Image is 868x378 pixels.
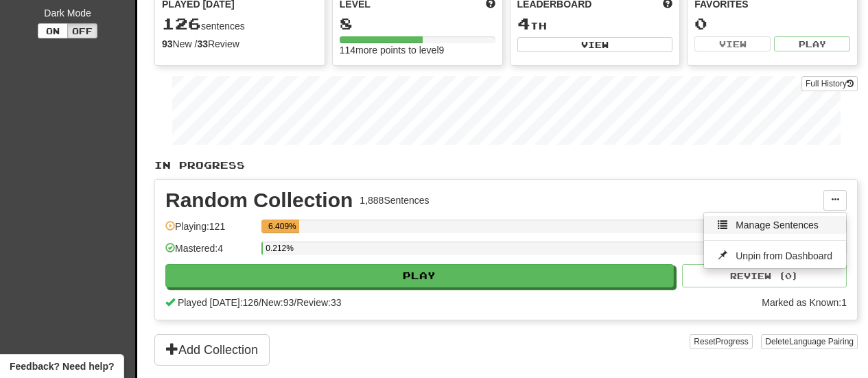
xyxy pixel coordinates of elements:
[165,241,255,264] div: Mastered: 4
[517,37,673,52] button: View
[38,23,68,38] button: On
[694,15,850,32] div: 0
[162,14,201,33] span: 126
[694,36,771,51] button: View
[154,334,270,366] button: Add Collection
[165,220,255,242] div: Playing: 121
[736,220,819,231] span: Manage Sentences
[716,337,749,346] span: Progress
[10,359,114,373] span: Open feedback widget
[67,23,97,38] button: Off
[517,14,530,33] span: 4
[789,337,854,346] span: Language Pairing
[360,193,429,207] div: 1,888 Sentences
[162,15,318,33] div: sentences
[704,247,846,265] a: Unpin from Dashboard
[690,334,752,349] button: ResetProgress
[165,190,353,211] div: Random Collection
[704,216,846,234] a: Manage Sentences
[266,220,298,233] div: 6.409%
[162,38,173,49] strong: 93
[165,264,674,287] button: Play
[682,264,847,287] button: Review (0)
[801,76,858,91] a: Full History
[774,36,850,51] button: Play
[259,297,261,308] span: /
[178,297,259,308] span: Played [DATE]: 126
[761,334,858,349] button: DeleteLanguage Pairing
[261,297,294,308] span: New: 93
[340,15,495,32] div: 8
[340,43,495,57] div: 114 more points to level 9
[736,250,832,261] span: Unpin from Dashboard
[517,15,673,33] div: th
[10,6,125,20] div: Dark Mode
[296,297,341,308] span: Review: 33
[294,297,296,308] span: /
[762,296,847,309] div: Marked as Known: 1
[162,37,318,51] div: New / Review
[154,158,858,172] p: In Progress
[197,38,208,49] strong: 33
